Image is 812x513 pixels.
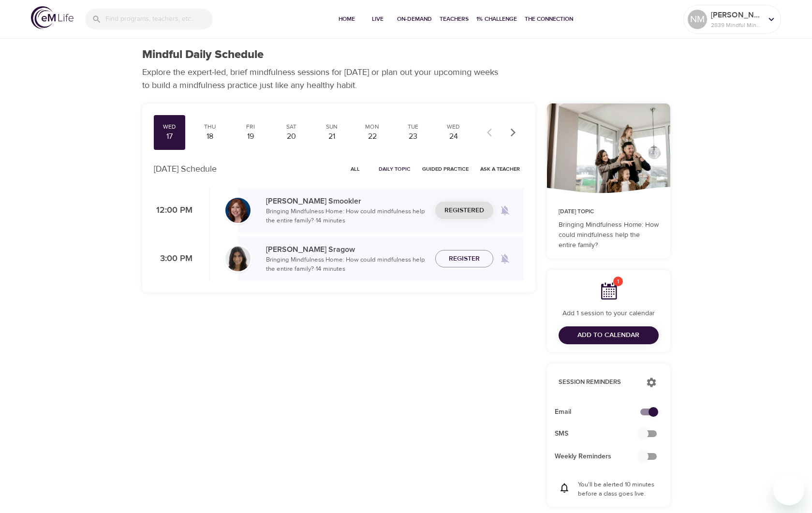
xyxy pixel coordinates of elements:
[435,202,493,220] button: Registered
[480,164,520,174] span: Ask a Teacher
[397,14,432,24] span: On-Demand
[525,14,573,24] span: The Connection
[105,9,213,29] input: Find programs, teachers, etc...
[198,123,222,131] div: Thu
[238,123,263,131] div: Fri
[476,14,517,24] span: 1% Challenge
[266,244,428,255] p: [PERSON_NAME] Sragow
[154,204,192,217] p: 12:00 PM
[335,14,358,24] span: Home
[142,66,505,92] p: Explore the expert-led, brief mindfulness sessions for [DATE] or plan out your upcoming weeks to ...
[444,205,484,217] span: Registered
[266,195,428,207] p: [PERSON_NAME] Smookler
[379,164,411,174] span: Daily Topic
[418,161,472,176] button: Guided Practice
[555,429,647,439] span: SMS
[266,255,428,274] p: Bringing Mindfulness Home: How could mindfulness help the entire family? · 14 minutes
[154,162,217,176] p: [DATE] Schedule
[158,131,182,142] div: 17
[578,480,659,499] p: You'll be alerted 10 minutes before a class goes live.
[555,407,647,417] span: Email
[198,131,222,142] div: 18
[142,48,264,62] h1: Mindful Daily Schedule
[225,246,251,271] img: Lara_Sragow-min.jpg
[688,10,707,29] div: NM
[442,123,466,131] div: Wed
[559,207,659,216] p: [DATE] Topic
[279,123,303,131] div: Sat
[344,164,367,174] span: All
[238,131,263,142] div: 19
[711,9,762,21] p: [PERSON_NAME]
[773,474,804,505] iframe: Button to launch messaging window
[442,131,466,142] div: 24
[613,277,623,286] span: 1
[366,14,389,24] span: Live
[320,131,344,142] div: 21
[559,378,636,387] p: Session Reminders
[158,123,182,131] div: Wed
[375,161,414,176] button: Daily Topic
[440,14,469,24] span: Teachers
[279,131,303,142] div: 20
[435,250,493,268] button: Register
[559,308,659,319] p: Add 1 session to your calendar
[401,123,425,131] div: Tue
[154,252,192,265] p: 3:00 PM
[711,21,762,29] p: 2839 Mindful Minutes
[559,220,659,250] p: Bringing Mindfulness Home: How could mindfulness help the entire family?
[266,207,428,226] p: Bringing Mindfulness Home: How could mindfulness help the entire family? · 14 minutes
[577,329,639,341] span: Add to Calendar
[401,131,425,142] div: 23
[559,326,659,344] button: Add to Calendar
[476,161,524,176] button: Ask a Teacher
[360,131,384,142] div: 22
[340,161,371,176] button: All
[360,123,384,131] div: Mon
[320,123,344,131] div: Sun
[449,253,480,265] span: Register
[422,164,469,174] span: Guided Practice
[31,6,74,29] img: logo
[555,452,647,462] span: Weekly Reminders
[493,247,517,270] span: Remind me when a class goes live every Wednesday at 3:00 PM
[493,199,517,222] span: Remind me when a class goes live every Wednesday at 12:00 PM
[225,198,251,223] img: Elaine_Smookler-min.jpg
